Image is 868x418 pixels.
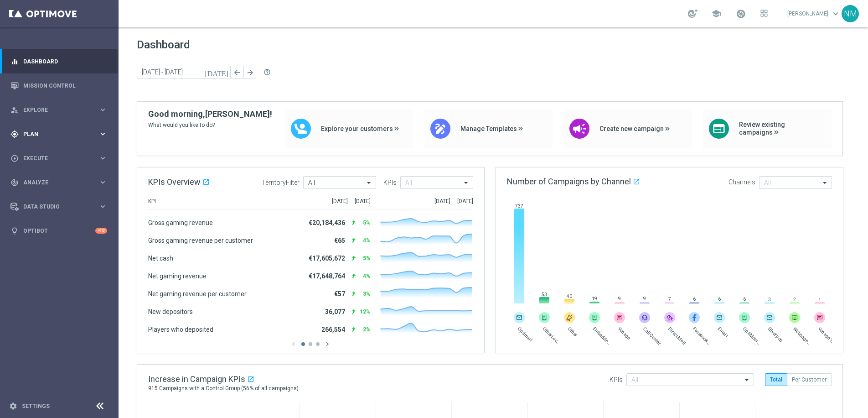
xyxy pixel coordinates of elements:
span: Explore [23,107,98,113]
div: Explore [10,106,98,114]
a: [PERSON_NAME]keyboard_arrow_down [786,7,842,21]
i: keyboard_arrow_right [98,105,107,114]
div: Analyze [10,178,98,187]
button: play_circle_outline Execute keyboard_arrow_right [10,155,108,162]
i: gps_fixed [10,130,19,138]
button: person_search Explore keyboard_arrow_right [10,106,108,114]
span: Execute [23,156,98,161]
button: equalizer Dashboard [10,58,108,65]
button: lightbulb Optibot +10 [10,227,108,235]
div: NM [842,5,859,22]
div: Execute [10,154,98,162]
div: Optibot [10,219,107,243]
span: keyboard_arrow_down [831,9,841,19]
div: Data Studio [10,203,98,211]
div: Mission Control [10,73,107,98]
button: gps_fixed Plan keyboard_arrow_right [10,131,108,138]
div: Plan [10,130,98,138]
i: settings [9,402,17,410]
span: school [711,9,721,19]
i: equalizer [10,57,19,66]
i: track_changes [10,178,19,187]
div: Dashboard [10,49,107,73]
i: lightbulb [10,227,19,235]
i: keyboard_arrow_right [98,154,107,162]
a: Optibot [23,219,95,243]
button: Mission Control [10,82,108,89]
i: play_circle_outline [10,154,19,162]
span: Plan [23,131,98,137]
span: Analyze [23,180,98,185]
i: person_search [10,106,19,114]
a: Settings [22,403,50,409]
div: +10 [95,228,107,234]
span: Data Studio [23,204,98,209]
a: Dashboard [23,49,107,73]
i: keyboard_arrow_right [98,202,107,211]
i: keyboard_arrow_right [98,178,107,187]
button: track_changes Analyze keyboard_arrow_right [10,179,108,186]
i: keyboard_arrow_right [98,130,107,138]
a: Mission Control [23,73,107,98]
button: Data Studio keyboard_arrow_right [10,203,108,210]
